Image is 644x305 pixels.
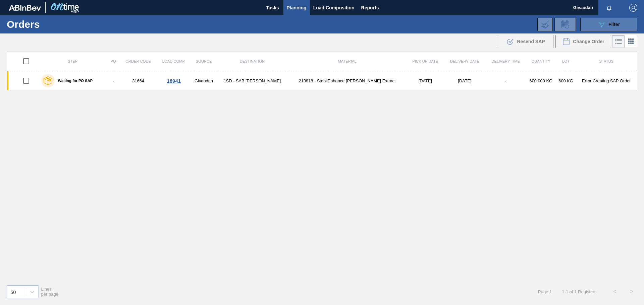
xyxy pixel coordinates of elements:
span: Tasks [265,4,280,12]
td: [DATE] [407,71,444,90]
button: Filter [580,18,637,31]
div: 50 [10,289,16,295]
button: < [606,283,623,300]
div: Order Review Request [554,18,576,31]
span: Delivery Time [491,59,520,63]
span: Order Code [125,59,151,63]
td: 1SD - SAB [PERSON_NAME] [217,71,288,90]
h1: Orders [7,20,107,28]
div: 18941 [158,78,190,84]
span: Load Composition [313,4,355,12]
span: Resend SAP [517,39,545,44]
span: PO [111,59,116,63]
span: Change Order [573,39,604,44]
span: Step [68,59,77,63]
td: - [485,71,526,90]
td: 600.000 KG [526,71,556,90]
span: Reports [361,4,379,12]
span: Destination [240,59,265,63]
span: Material [338,59,357,63]
span: Lot [562,59,570,63]
td: 31664 [120,71,157,90]
div: List Vision [612,35,625,48]
a: Waiting for PO SAP-31664Givaudan1SD - SAB [PERSON_NAME]213818 - StabilEnhance [PERSON_NAME] Extra... [7,71,637,90]
span: Status [599,59,613,63]
span: Source [196,59,212,63]
span: Page : 1 [538,289,552,294]
span: Filter [608,22,620,27]
td: 213818 - StabilEnhance [PERSON_NAME] Extract [288,71,407,90]
td: 600 KG [556,71,576,90]
span: Lines per page [41,287,59,297]
div: Resend SAP [498,35,553,48]
div: Import Order Negotiation [537,18,552,31]
span: Pick up Date [413,59,438,63]
span: Planning [287,4,307,12]
td: [DATE] [444,71,486,90]
td: Error Creating SAP Order [576,71,637,90]
label: Waiting for PO SAP [55,79,93,83]
span: Quantity [531,59,550,63]
img: TNhmsLtSVTkK8tSr43FrP2fwEKptu5GPRR3wAAAABJRU5ErkJggg== [9,5,41,11]
button: Notifications [598,3,620,12]
div: Card Vision [625,35,637,48]
td: - [107,71,120,90]
span: 1 - 1 of 1 Registers [562,289,596,294]
span: Load Comp. [162,59,185,63]
button: > [623,283,640,300]
div: Change Order [555,35,611,48]
td: Givaudan [191,71,217,90]
img: Logout [629,4,637,12]
span: Delivery Date [450,59,479,63]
